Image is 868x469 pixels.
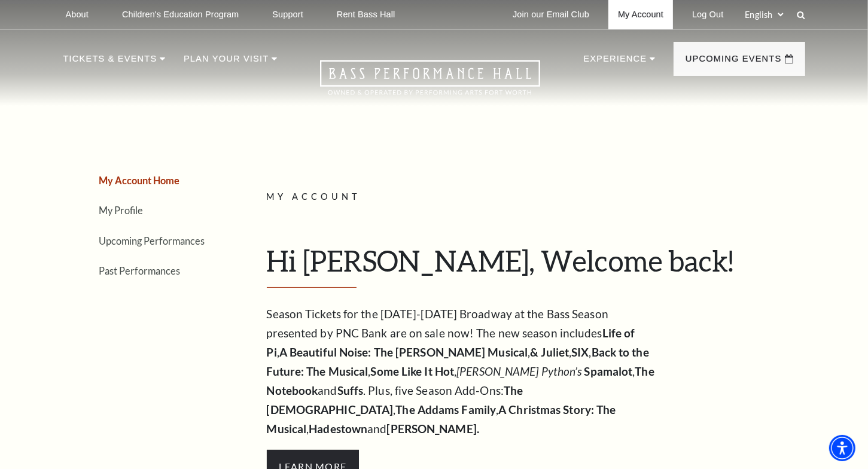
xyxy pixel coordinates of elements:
p: Rent Bass Hall [337,10,395,20]
strong: Back to the Future: The Musical [267,345,649,378]
h1: Hi [PERSON_NAME], Welcome back! [267,243,796,288]
strong: Suffs [337,383,364,397]
p: Upcoming Events [686,51,782,73]
p: Season Tickets for the [DATE]-[DATE] Broadway at the Bass Season presented by PNC Bank are on sal... [267,304,656,438]
p: Experience [583,51,647,73]
div: Accessibility Menu [829,435,855,461]
strong: The [DEMOGRAPHIC_DATA] [267,383,523,416]
p: About [66,10,89,20]
strong: & Juliet [530,345,569,359]
a: My Account Home [99,175,180,186]
a: Open this option [277,60,583,106]
strong: A Christmas Story: The Musical [267,403,616,435]
strong: A Beautiful Noise: The [PERSON_NAME] Musical [279,345,528,359]
strong: Spamalot [584,364,633,378]
select: Select: [743,9,785,20]
p: Plan Your Visit [184,51,269,73]
em: [PERSON_NAME] Python’s [456,364,581,378]
strong: SIX [571,345,589,359]
strong: [PERSON_NAME]. [387,422,479,435]
strong: Some Like It Hot [371,364,455,378]
strong: Hadestown [309,422,367,435]
strong: The Addams Family [395,403,496,416]
p: Children's Education Program [122,10,239,20]
p: Support [272,10,303,20]
strong: The Notebook [267,364,654,397]
a: My Profile [99,205,144,216]
a: Past Performances [99,265,181,276]
p: Tickets & Events [63,51,157,73]
a: Upcoming Performances [99,235,205,246]
span: My Account [267,191,361,202]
